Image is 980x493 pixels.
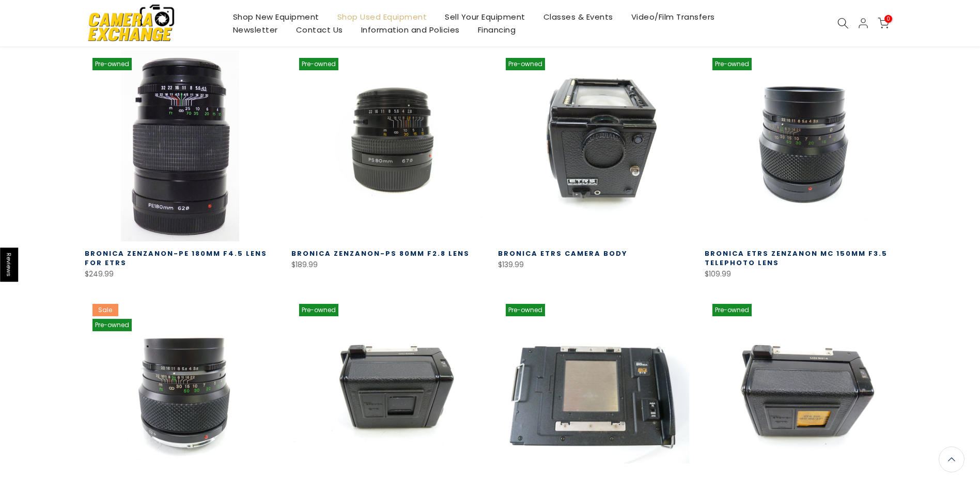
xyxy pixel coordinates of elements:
span: 0 [884,15,892,23]
div: $189.99 [291,258,483,271]
a: Information and Policies [352,23,469,36]
a: Bronica Zenzanon-PE 180mm f4.5 Lens for ETRS [85,249,267,268]
a: Contact Us [287,23,352,36]
a: 0 [878,18,889,29]
a: Financing [469,23,525,36]
a: Classes & Events [534,10,622,23]
a: Bronica Zenzanon-PS 80mm f2.8 lens [291,249,470,258]
a: Shop New Equipment [224,10,328,23]
div: $109.99 [705,268,896,281]
div: $139.99 [498,258,689,271]
a: Bronica ETRS Camera Body [498,249,628,258]
a: Sell Your Equipment [436,10,535,23]
div: $249.99 [85,268,276,281]
a: Video/Film Transfers [622,10,724,23]
a: Newsletter [224,23,287,36]
a: Back to the top [939,446,965,472]
a: Bronica ETRS Zenzanon MC 150MM F3.5 Telephoto Lens [705,249,888,268]
a: Shop Used Equipment [328,10,436,23]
